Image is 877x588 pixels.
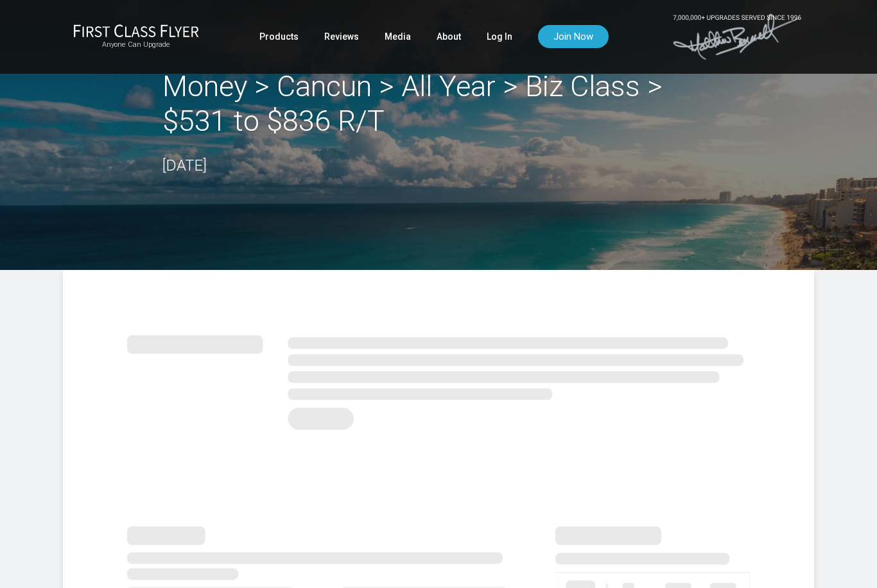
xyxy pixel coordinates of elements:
a: Log In [487,25,512,48]
img: summary.svg [127,321,750,437]
img: First Class Flyer [73,24,199,37]
a: About [437,25,461,48]
time: [DATE] [162,156,207,174]
a: Join Now [538,25,609,48]
h2: Money > Cancun > All Year > Biz Class > $531 to $836 R/T [162,69,715,139]
a: First Class FlyerAnyone Can Upgrade [73,24,199,49]
a: Products [259,25,299,48]
small: Anyone Can Upgrade [73,40,199,49]
a: Reviews [324,25,359,48]
a: Media [385,25,411,48]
